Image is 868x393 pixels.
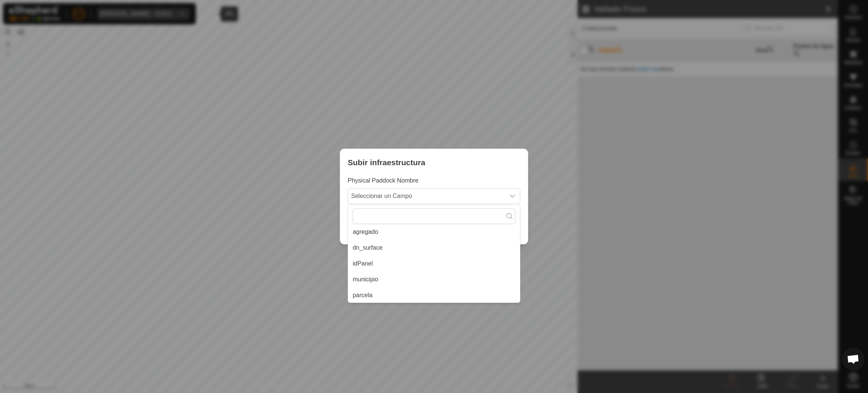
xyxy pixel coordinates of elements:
[348,189,505,204] span: Seleccionar un Campo
[348,256,520,271] li: idPanel
[348,272,520,287] li: municipio
[842,348,865,370] div: Chat abierto
[348,288,520,303] li: parcela
[353,243,382,252] span: dn_surface
[353,259,373,268] span: idPanel
[353,275,378,284] span: municipio
[353,291,372,300] span: parcela
[348,176,419,185] label: Physical Paddock Nombre
[505,189,520,204] div: dropdown trigger
[348,157,425,168] span: Subir infraestructura
[348,240,520,255] li: dn_surface
[348,224,520,239] li: agregado
[353,227,378,236] span: agregado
